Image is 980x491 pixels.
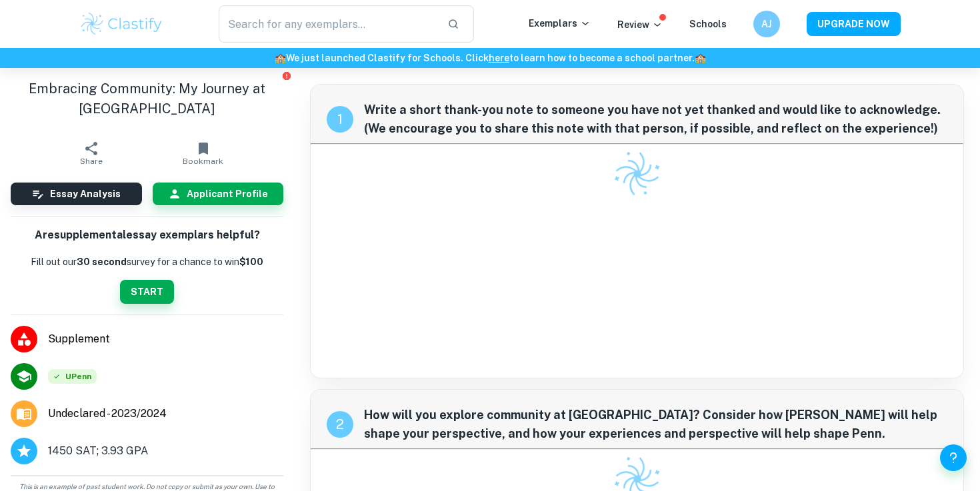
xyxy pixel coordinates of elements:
span: 🏫 [695,53,706,63]
input: Search for any exemplars... [219,5,437,43]
h6: AJ [759,17,775,31]
button: START [120,280,174,304]
span: Undeclared - 2023/2024 [48,406,167,422]
div: recipe [327,411,353,438]
span: UPenn [48,369,97,384]
span: 🏫 [275,53,286,63]
strong: $100 [239,256,263,267]
b: 30 second [77,256,127,267]
h6: We just launched Clastify for Schools. Click to learn how to become a school partner. [3,51,977,65]
span: Share [80,157,103,166]
img: Clastify logo [606,143,668,205]
button: UPGRADE NOW [807,12,901,36]
span: 1450 SAT; 3.93 GPA [48,443,148,459]
p: Exemplars [529,16,591,31]
button: Share [35,135,147,172]
button: Applicant Profile [153,183,284,205]
span: How will you explore community at [GEOGRAPHIC_DATA]? Consider how [PERSON_NAME] will help shape y... [364,406,947,443]
h6: Essay Analysis [50,187,121,201]
a: here [489,53,509,63]
img: Clastify logo [79,11,164,37]
button: Bookmark [147,135,259,172]
span: Bookmark [183,157,223,166]
h6: Are supplemental essay exemplars helpful? [35,227,260,244]
p: Fill out our survey for a chance to win [31,254,263,269]
span: Supplement [48,331,283,347]
button: Essay Analysis [11,183,142,205]
h6: Applicant Profile [187,187,268,201]
p: Review [617,17,663,32]
div: Accepted: University of Pennsylvania [48,369,97,384]
button: Help and Feedback [940,444,967,471]
h1: Embracing Community: My Journey at [GEOGRAPHIC_DATA] [11,79,283,119]
a: Schools [689,19,727,29]
button: Report issue [281,71,291,81]
a: Major and Application Year [48,406,177,422]
div: recipe [327,106,353,133]
span: Write a short thank-you note to someone you have not yet thanked and would like to acknowledge. (... [364,101,947,138]
button: AJ [753,11,780,37]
